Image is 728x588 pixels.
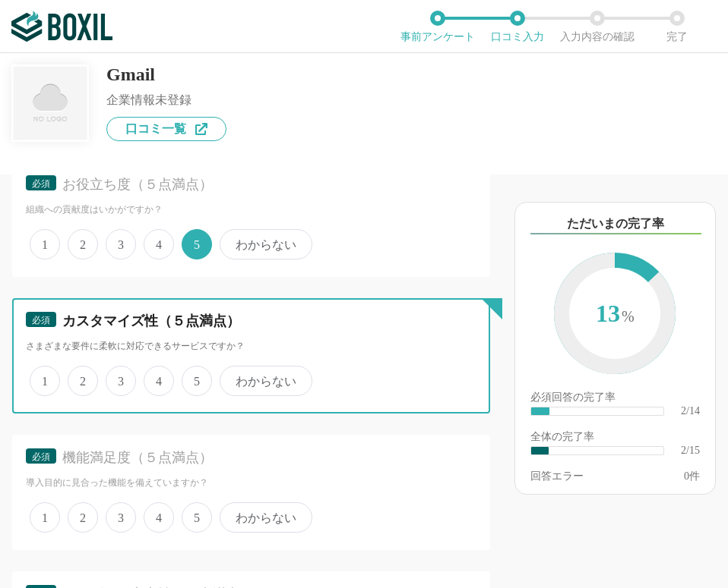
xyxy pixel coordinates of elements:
span: わからない [220,366,312,396]
div: ただいまの完了率 [530,215,701,234]
div: お役立ち度（５点満点） [62,175,468,194]
div: ​ [531,407,549,415]
span: 3 [106,366,136,396]
li: 完了 [637,11,717,42]
div: カスタマイズ性（５点満点） [62,312,468,331]
span: 5 [182,366,212,396]
span: 4 [144,502,174,533]
span: 必須 [32,451,50,462]
span: 4 [144,366,174,396]
span: 口コミ一覧 [125,123,186,135]
span: 必須 [32,178,50,189]
div: 件 [684,471,700,482]
span: 1 [30,502,60,533]
div: 組織への貢献度はいかがですか？ [26,203,476,216]
li: 入力内容の確認 [557,11,637,42]
span: 13 [569,268,660,362]
a: 口コミ一覧 [106,117,226,141]
div: 2/14 [681,406,700,417]
span: 3 [106,229,136,259]
span: 1 [30,366,60,396]
div: 導入目的に見合った機能を備えていますか？ [26,476,476,489]
div: 企業情報未登録 [106,94,226,106]
div: 必須回答の完了率 [530,392,700,406]
span: % [622,308,635,325]
span: 3 [106,502,136,533]
span: わからない [220,502,312,533]
div: 全体の完了率 [530,432,700,445]
img: ボクシルSaaS_ロゴ [11,11,112,42]
div: ​ [531,447,549,454]
span: 必須 [32,315,50,325]
li: 口コミ入力 [477,11,557,42]
div: 回答エラー [530,471,584,482]
div: さまざまな要件に柔軟に対応できるサービスですか？ [26,340,476,353]
span: 2 [68,366,98,396]
span: 2 [68,502,98,533]
div: 機能満足度（５点満点） [62,448,468,467]
span: 4 [144,229,174,259]
span: 2 [68,229,98,259]
li: 事前アンケート [397,11,477,42]
span: 1 [30,229,60,259]
span: 0 [684,470,689,482]
span: 5 [182,502,212,533]
span: わからない [220,229,312,259]
div: Gmail [106,65,226,83]
div: 2/15 [681,445,700,456]
span: 5 [182,229,212,259]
